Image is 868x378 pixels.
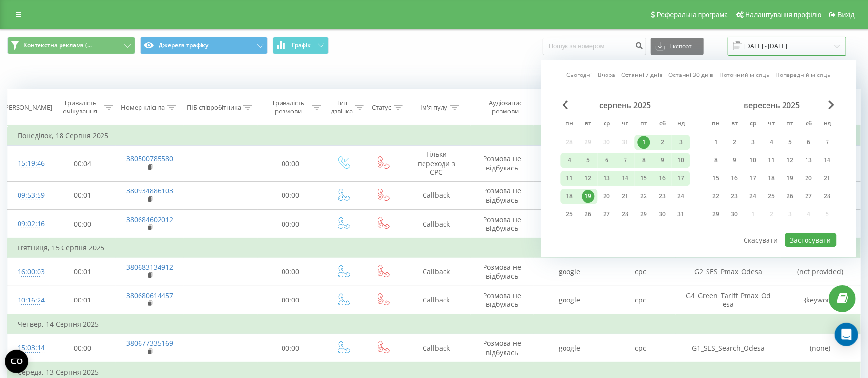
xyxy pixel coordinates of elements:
[331,99,353,115] div: Тип дзвінка
[616,189,635,204] div: чт 21 серп 2025 р.
[657,11,728,19] span: Реферальна програма
[763,135,781,150] div: чт 4 вер 2025 р.
[728,208,741,221] div: 30
[372,103,391,112] div: Статус
[738,233,783,247] button: Скасувати
[619,172,632,185] div: 14
[707,100,837,110] div: вересень 2025
[598,207,616,222] div: ср 27 серп 2025 р.
[672,153,690,168] div: нд 10 серп 2025 р.
[821,136,834,149] div: 7
[50,181,116,209] td: 00:01
[7,37,135,54] button: Контекстна реклама (...
[675,136,687,149] div: 3
[5,350,28,373] button: Open CMP widget
[581,117,596,132] abbr: вівторок
[672,207,690,222] div: нд 31 серп 2025 р.
[821,190,834,203] div: 28
[783,117,798,132] abbr: п’ятниця
[747,172,760,185] div: 17
[638,136,650,149] div: 1
[621,71,663,80] a: Останні 7 днів
[638,172,650,185] div: 15
[710,172,723,185] div: 15
[126,291,173,300] a: 380680614457
[582,154,595,167] div: 5
[480,99,531,115] div: Аудіозапис розмови
[820,117,835,132] abbr: неділя
[483,215,521,233] span: Розмова не відбулась
[800,171,818,186] div: сб 20 вер 2025 р.
[564,154,576,167] div: 4
[766,190,778,203] div: 25
[126,263,173,272] a: 380683134912
[638,154,650,167] div: 8
[676,258,781,286] td: G2_SES_Pmax_Odesa
[781,135,800,150] div: пт 5 вер 2025 р.
[564,190,576,203] div: 18
[598,171,616,186] div: ср 13 серп 2025 р.
[766,136,778,149] div: 4
[745,11,821,19] span: Налаштування профілю
[707,171,726,186] div: пн 15 вер 2025 р.
[50,334,116,363] td: 00:00
[8,126,861,146] td: Понеділок, 18 Серпня 2025
[675,154,687,167] div: 10
[781,153,800,168] div: пт 12 вер 2025 р.
[534,258,605,286] td: google
[561,171,579,186] div: пн 11 серп 2025 р.
[616,207,635,222] div: чт 28 серп 2025 р.
[579,171,598,186] div: вт 12 серп 2025 р.
[653,171,672,186] div: сб 16 серп 2025 р.
[619,154,632,167] div: 7
[605,258,676,286] td: cpc
[775,71,830,80] a: Попередній місяць
[561,100,690,110] div: серпень 2025
[187,103,241,112] div: ПІБ співробітника
[18,291,40,310] div: 10:16:24
[710,154,723,167] div: 8
[656,172,669,185] div: 16
[18,214,40,233] div: 09:02:16
[653,207,672,222] div: сб 30 серп 2025 р.
[672,135,690,150] div: нд 3 серп 2025 р.
[781,171,800,186] div: пт 19 вер 2025 р.
[726,207,744,222] div: вт 30 вер 2025 р.
[402,334,470,363] td: Callback
[656,208,669,221] div: 30
[50,258,116,286] td: 00:01
[676,286,781,315] td: G4_Green_Tariff_Pmax_Odesa
[582,172,595,185] div: 12
[781,334,860,363] td: (none)
[818,189,837,204] div: нд 28 вер 2025 р.
[601,190,613,203] div: 20
[675,190,687,203] div: 24
[598,71,615,80] a: Вчора
[781,258,860,286] td: (not provided)
[656,136,669,149] div: 2
[258,334,323,363] td: 00:00
[563,100,568,109] span: Previous Month
[818,171,837,186] div: нд 21 вер 2025 р.
[818,135,837,150] div: нд 7 вер 2025 р.
[50,210,116,239] td: 00:00
[8,315,861,334] td: Четвер, 14 Серпня 2025
[838,11,855,19] span: Вихід
[543,38,646,55] input: Пошук за номером
[18,154,40,173] div: 15:19:46
[747,154,760,167] div: 10
[635,135,653,150] div: пт 1 серп 2025 р.
[402,286,470,315] td: Callback
[675,208,687,221] div: 31
[402,181,470,209] td: Callback
[802,117,816,132] abbr: субота
[719,71,769,80] a: Поточний місяць
[803,136,815,149] div: 6
[273,37,329,54] button: Графік
[534,181,605,209] td: google
[563,117,577,132] abbr: понеділок
[619,190,632,203] div: 21
[710,136,723,149] div: 1
[121,103,165,112] div: Номер клієнта
[707,207,726,222] div: пн 29 вер 2025 р.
